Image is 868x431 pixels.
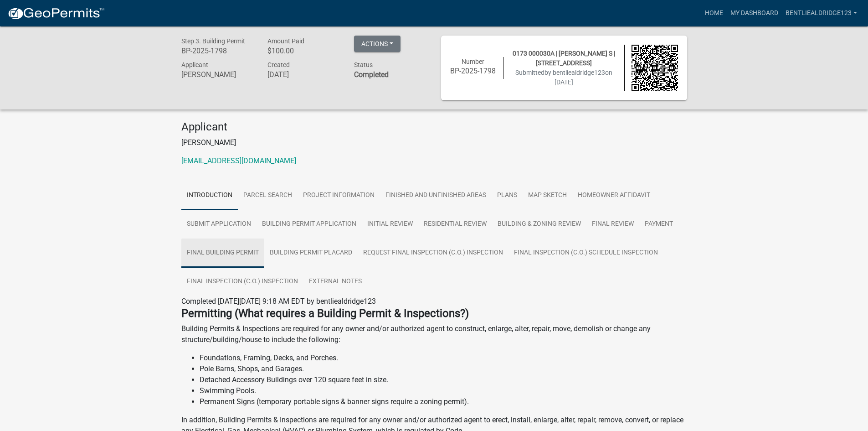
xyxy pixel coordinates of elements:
[267,61,290,68] span: Created
[354,61,373,68] span: Status
[572,181,656,210] a: Homeowner Affidavit
[523,181,572,210] a: Map Sketch
[586,210,639,239] a: Final Review
[298,181,380,210] a: Project Information
[200,374,687,385] li: Detached Accessory Buildings over 120 square feet in size.
[362,210,418,239] a: Initial Review
[181,70,254,79] h6: [PERSON_NAME]
[450,67,497,75] h6: BP-2025-1798
[257,210,362,239] a: Building Permit Application
[181,323,687,345] p: Building Permits & Inspections are required for any owner and/or authorized agent to construct, e...
[181,267,303,296] a: Final Inspection (C.O.) Inspection
[639,210,678,239] a: Payment
[181,307,469,320] strong: Permitting (What requires a Building Permit & Inspections?)
[181,120,687,134] h4: Applicant
[492,181,523,210] a: Plans
[354,70,389,79] strong: Completed
[200,363,687,374] li: Pole Barns, Shops, and Garages.
[181,156,296,165] a: [EMAIL_ADDRESS][DOMAIN_NAME]
[267,37,304,45] span: Amount Paid
[181,297,376,306] span: Completed [DATE][DATE] 9:18 AM EDT by bentliealdridge123
[181,37,245,45] span: Step 3. Building Permit
[508,239,663,268] a: Final Inspection (C.O.) Schedule Inspection
[782,5,861,22] a: bentliealdridge123
[354,36,401,52] button: Actions
[200,353,687,363] li: Foundations, Framing, Decks, and Porches.
[267,70,340,79] h6: [DATE]
[181,137,687,148] p: [PERSON_NAME]
[181,47,254,55] h6: BP-2025-1798
[303,267,367,296] a: External Notes
[181,210,257,239] a: Submit Application
[267,47,340,55] h6: $100.00
[632,45,678,91] img: QR code
[701,5,727,22] a: Home
[181,181,238,210] a: Introduction
[515,69,612,86] span: Submitted on [DATE]
[513,50,615,67] span: 0173 000030A | [PERSON_NAME] S | [STREET_ADDRESS]
[380,181,492,210] a: Finished and Unfinished Areas
[181,61,208,68] span: Applicant
[418,210,492,239] a: Residential Review
[264,239,358,268] a: Building Permit Placard
[462,58,484,65] span: Number
[358,239,508,268] a: Request Final Inspection (C.O.) Inspection
[544,69,605,76] span: by bentliealdridge123
[492,210,586,239] a: Building & Zoning Review
[181,239,264,268] a: Final Building Permit
[200,396,687,407] li: Permanent Signs (temporary portable signs & banner signs require a zoning permit).
[727,5,782,22] a: My Dashboard
[238,181,298,210] a: Parcel search
[200,385,687,396] li: Swimming Pools.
